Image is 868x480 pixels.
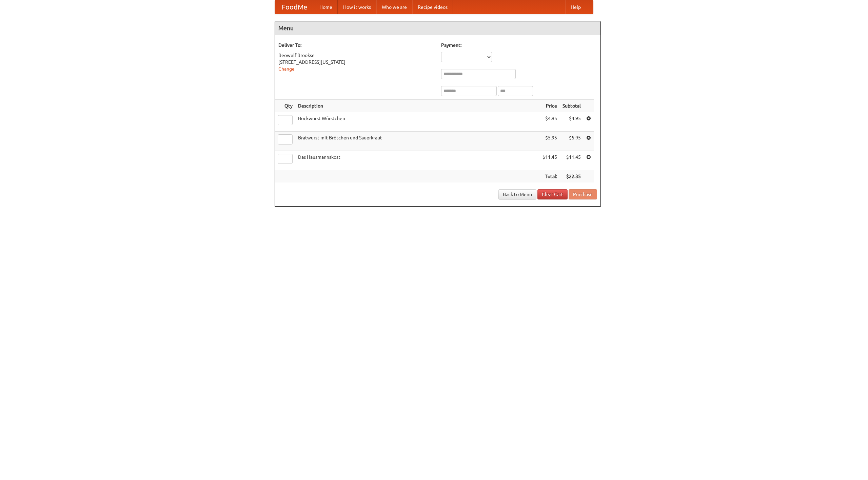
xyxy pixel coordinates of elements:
[498,189,536,199] a: Back to Menu
[278,52,434,59] div: Beowulf Brookse
[540,151,560,170] td: $11.45
[278,59,434,65] div: [STREET_ADDRESS][US_STATE]
[537,189,568,199] a: Clear Cart
[278,42,434,49] h5: Deliver To:
[540,112,560,132] td: $4.95
[441,42,597,49] h5: Payment:
[295,112,540,132] td: Bockwurst Würstchen
[275,21,600,35] h4: Menu
[278,66,295,72] a: Change
[275,100,295,112] th: Qty
[560,151,584,170] td: $11.45
[295,100,540,112] th: Description
[295,151,540,170] td: Das Hausmannskost
[560,132,584,151] td: $5.95
[540,132,560,151] td: $5.95
[569,189,597,199] button: Purchase
[565,0,586,14] a: Help
[338,0,376,14] a: How it works
[295,132,540,151] td: Bratwurst mit Brötchen und Sauerkraut
[560,112,584,132] td: $4.95
[540,170,560,183] th: Total:
[275,0,314,14] a: FoodMe
[560,100,584,112] th: Subtotal
[412,0,453,14] a: Recipe videos
[540,100,560,112] th: Price
[314,0,338,14] a: Home
[560,170,584,183] th: $22.35
[376,0,412,14] a: Who we are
